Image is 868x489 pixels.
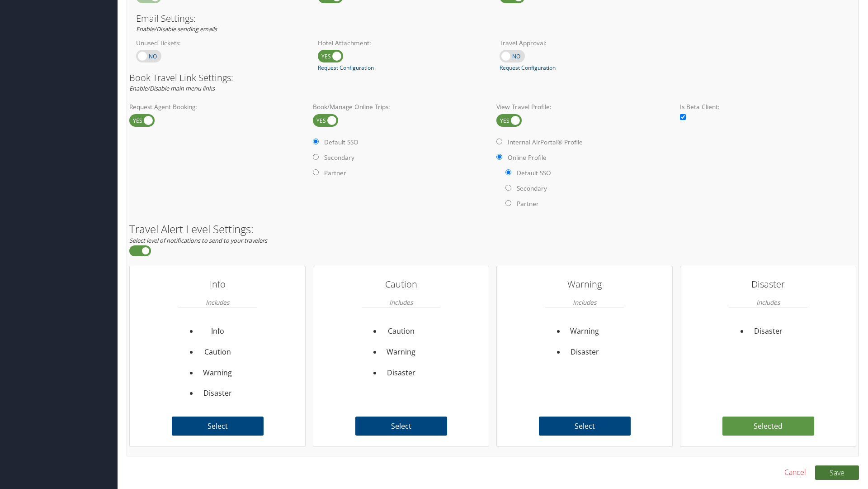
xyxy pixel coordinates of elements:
label: Selected [722,417,814,436]
li: Warning [198,363,237,384]
label: Select [355,417,447,436]
li: Disaster [565,342,604,363]
li: Caution [198,342,237,363]
label: Partner [324,168,346,177]
label: Request Agent Booking: [129,102,306,111]
h3: Disaster [729,275,807,293]
a: Request Configuration [318,64,374,72]
li: Warning [382,342,421,363]
label: Secondary [517,184,547,193]
label: Book/Manage Online Trips: [313,102,489,111]
label: Select [539,417,631,436]
em: Includes [389,293,413,311]
em: Enable/Disable main menu links [129,84,215,92]
a: Request Configuration [500,64,556,72]
li: Disaster [198,383,237,404]
h3: Info [178,275,257,293]
label: Travel Approval: [500,38,668,48]
li: Warning [565,321,604,342]
a: Cancel [784,467,806,478]
h3: Email Settings: [136,14,849,23]
em: Enable/Disable sending emails [136,25,217,33]
label: View Travel Profile: [496,102,673,111]
em: Select level of notifications to send to your travelers [129,236,267,244]
label: Default SSO [517,168,551,177]
label: Partner [517,199,539,208]
label: Secondary [324,153,354,162]
label: Online Profile [508,153,547,162]
li: Disaster [749,321,788,342]
h2: Travel Alert Level Settings: [129,224,856,235]
label: Select [172,417,264,436]
li: Caution [382,321,421,342]
label: Unused Tickets: [136,38,304,48]
em: Includes [756,293,780,311]
h3: Book Travel Link Settings: [129,73,856,82]
li: Disaster [382,363,421,384]
em: Includes [206,293,229,311]
label: Hotel Attachment: [318,38,486,48]
li: Info [198,321,237,342]
em: Includes [573,293,596,311]
label: Is Beta Client: [680,102,856,111]
button: Save [815,465,859,480]
h3: Warning [545,275,624,293]
label: Default SSO [324,138,359,147]
h3: Caution [362,275,440,293]
label: Internal AirPortal® Profile [508,138,583,147]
